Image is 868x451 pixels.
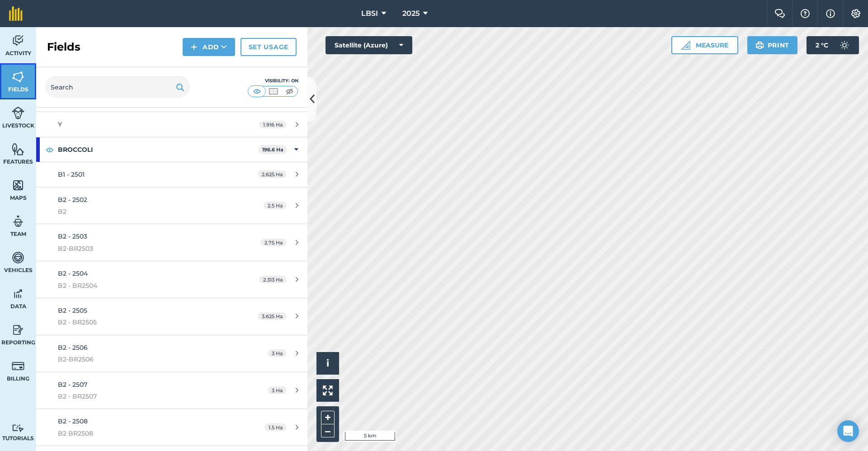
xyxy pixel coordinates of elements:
[12,251,24,264] img: svg+xml;base64,PD94bWwgdmVyc2lvbj0iMS4wIiBlbmNvZGluZz0idXRmLTgiPz4KPCEtLSBHZW5lcmF0b3I6IEFkb2JlIE...
[58,244,228,254] span: B2-BR2503
[36,188,307,224] a: B2 - 2502B22.5 Ha
[58,281,228,291] span: B2 - BR2504
[264,202,287,209] span: 2.5 Ha
[12,287,24,301] img: svg+xml;base64,PD94bWwgdmVyc2lvbj0iMS4wIiBlbmNvZGluZz0idXRmLTgiPz4KPCEtLSBHZW5lcmF0b3I6IEFkb2JlIE...
[36,162,307,187] a: B1 - 25012.625 Ha
[36,335,307,372] a: B2 - 2506B2-BR25063 Ha
[259,121,287,128] span: 1.916 Ha
[36,261,307,298] a: B2 - 2504B2 - BR25042.313 Ha
[58,317,228,327] span: B2 - BR2505
[45,76,190,98] input: Search
[316,352,339,375] button: i
[58,196,87,204] span: B2 - 2502
[850,9,861,18] img: A cog icon
[747,36,798,54] button: Print
[321,411,335,424] button: +
[58,391,228,401] span: B2 - BR2507
[12,424,24,432] img: svg+xml;base64,PD94bWwgdmVyc2lvbj0iMS4wIiBlbmNvZGluZz0idXRmLTgiPz4KPCEtLSBHZW5lcmF0b3I6IEFkb2JlIE...
[325,36,412,54] button: Satellite (Azure)
[681,41,690,50] img: Ruler icon
[58,343,88,352] span: B2 - 2506
[402,8,420,19] span: 2025
[36,372,307,409] a: B2 - 2507B2 - BR25073 Ha
[58,170,85,179] span: B1 - 2501
[268,87,279,96] img: svg+xml;base64,PHN2ZyB4bWxucz0iaHR0cDovL3d3dy53My5vcmcvMjAwMC9zdmciIHdpZHRoPSI1MCIgaGVpZ2h0PSI0MC...
[58,137,258,162] strong: BROCCOLI
[264,423,287,431] span: 1.5 Ha
[183,38,235,56] button: Add
[46,144,54,155] img: svg+xml;base64,PHN2ZyB4bWxucz0iaHR0cDovL3d3dy53My5vcmcvMjAwMC9zdmciIHdpZHRoPSIxOCIgaGVpZ2h0PSIyNC...
[807,36,859,54] button: 2 °C
[58,381,87,389] span: B2 - 2507
[251,87,263,96] img: svg+xml;base64,PHN2ZyB4bWxucz0iaHR0cDovL3d3dy53My5vcmcvMjAwMC9zdmciIHdpZHRoPSI1MCIgaGVpZ2h0PSI0MC...
[268,349,287,357] span: 3 Ha
[47,40,80,54] h2: Fields
[12,215,24,228] img: svg+xml;base64,PD94bWwgdmVyc2lvbj0iMS4wIiBlbmNvZGluZz0idXRmLTgiPz4KPCEtLSBHZW5lcmF0b3I6IEFkb2JlIE...
[241,38,297,56] a: Set usage
[176,82,184,93] img: svg+xml;base64,PHN2ZyB4bWxucz0iaHR0cDovL3d3dy53My5vcmcvMjAwMC9zdmciIHdpZHRoPSIxOSIgaGVpZ2h0PSIyNC...
[36,224,307,261] a: B2 - 2503B2-BR25032.75 Ha
[58,428,228,438] span: B2 BR2508
[323,385,333,395] img: Four arrows, one pointing top left, one top right, one bottom right and the last bottom left
[258,312,287,320] span: 3.625 Ha
[58,269,88,277] span: B2 - 2504
[36,409,307,446] a: B2 - 2508B2 BR25081.5 Ha
[12,323,24,337] img: svg+xml;base64,PD94bWwgdmVyc2lvbj0iMS4wIiBlbmNvZGluZz0idXRmLTgiPz4KPCEtLSBHZW5lcmF0b3I6IEFkb2JlIE...
[12,179,24,192] img: svg+xml;base64,PHN2ZyB4bWxucz0iaHR0cDovL3d3dy53My5vcmcvMjAwMC9zdmciIHdpZHRoPSI1NiIgaGVpZ2h0PSI2MC...
[284,87,295,96] img: svg+xml;base64,PHN2ZyB4bWxucz0iaHR0cDovL3d3dy53My5vcmcvMjAwMC9zdmciIHdpZHRoPSI1MCIgaGVpZ2h0PSI0MC...
[58,354,228,364] span: B2-BR2506
[259,276,287,283] span: 2.313 Ha
[361,8,378,19] span: LBSI
[268,386,287,394] span: 3 Ha
[12,70,24,84] img: svg+xml;base64,PHN2ZyB4bWxucz0iaHR0cDovL3d3dy53My5vcmcvMjAwMC9zdmciIHdpZHRoPSI1NiIgaGVpZ2h0PSI2MC...
[671,36,738,54] button: Measure
[326,357,329,369] span: i
[36,137,307,162] div: BROCCOLI196.6 Ha
[260,239,287,246] span: 2.75 Ha
[12,359,24,373] img: svg+xml;base64,PD94bWwgdmVyc2lvbj0iMS4wIiBlbmNvZGluZz0idXRmLTgiPz4KPCEtLSBHZW5lcmF0b3I6IEFkb2JlIE...
[58,417,88,425] span: B2 - 2508
[258,170,287,178] span: 2.625 Ha
[58,306,87,315] span: B2 - 2505
[36,112,307,136] a: Y1.916 Ha
[12,34,24,47] img: svg+xml;base64,PD94bWwgdmVyc2lvbj0iMS4wIiBlbmNvZGluZz0idXRmLTgiPz4KPCEtLSBHZW5lcmF0b3I6IEFkb2JlIE...
[321,424,335,437] button: –
[58,207,228,216] span: B2
[36,298,307,335] a: B2 - 2505B2 - BR25053.625 Ha
[835,36,854,54] img: svg+xml;base64,PD94bWwgdmVyc2lvbj0iMS4wIiBlbmNvZGluZz0idXRmLTgiPz4KPCEtLSBHZW5lcmF0b3I6IEFkb2JlIE...
[837,420,859,442] div: Open Intercom Messenger
[12,142,24,156] img: svg+xml;base64,PHN2ZyB4bWxucz0iaHR0cDovL3d3dy53My5vcmcvMjAwMC9zdmciIHdpZHRoPSI1NiIgaGVpZ2h0PSI2MC...
[58,120,62,128] span: Y
[826,8,835,19] img: svg+xml;base64,PHN2ZyB4bWxucz0iaHR0cDovL3d3dy53My5vcmcvMjAwMC9zdmciIHdpZHRoPSIxNyIgaGVpZ2h0PSIxNy...
[800,9,811,18] img: A question mark icon
[816,36,828,54] span: 2 ° C
[248,77,298,85] div: Visibility: On
[262,146,283,153] strong: 196.6 Ha
[58,232,87,240] span: B2 - 2503
[12,106,24,120] img: svg+xml;base64,PD94bWwgdmVyc2lvbj0iMS4wIiBlbmNvZGluZz0idXRmLTgiPz4KPCEtLSBHZW5lcmF0b3I6IEFkb2JlIE...
[774,9,785,18] img: Two speech bubbles overlapping with the left bubble in the forefront
[755,40,764,51] img: svg+xml;base64,PHN2ZyB4bWxucz0iaHR0cDovL3d3dy53My5vcmcvMjAwMC9zdmciIHdpZHRoPSIxOSIgaGVpZ2h0PSIyNC...
[191,42,197,52] img: svg+xml;base64,PHN2ZyB4bWxucz0iaHR0cDovL3d3dy53My5vcmcvMjAwMC9zdmciIHdpZHRoPSIxNCIgaGVpZ2h0PSIyNC...
[9,6,23,21] img: fieldmargin Logo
